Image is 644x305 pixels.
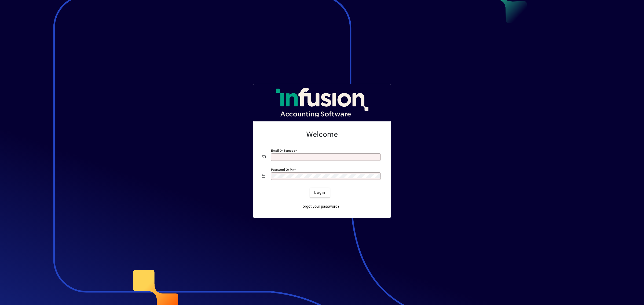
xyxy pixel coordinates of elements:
span: Login [314,190,325,195]
span: Forgot your password? [301,204,339,209]
mat-label: Email or Barcode [271,148,295,152]
mat-label: Password or Pin [271,168,294,171]
button: Login [310,188,330,198]
a: Forgot your password? [298,202,342,211]
h2: Welcome [262,130,382,139]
